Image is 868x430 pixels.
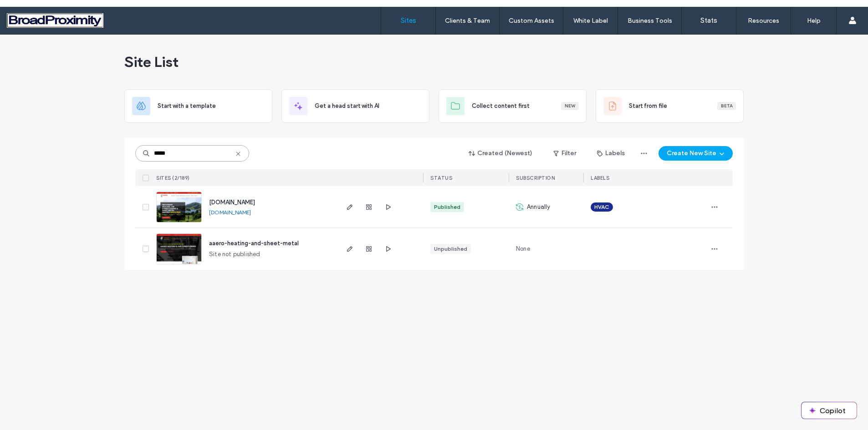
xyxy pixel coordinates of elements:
label: Sites [401,16,416,25]
label: Stats [700,16,717,25]
label: Custom Assets [509,17,554,25]
div: Unpublished [434,245,467,253]
label: White Label [573,17,608,25]
button: Copilot [802,402,857,419]
span: HVAC [594,203,609,211]
div: Get a head start with AI [281,89,429,123]
button: Create New Site [659,146,733,161]
a: Resources [736,7,791,34]
div: Start with a template [124,89,272,123]
div: Published [434,203,460,211]
div: Collect content firstNew [439,89,587,123]
label: Business Tools [628,17,672,25]
span: Start from file [629,101,667,111]
a: aaero-heating-and-sheet-metal [209,240,299,247]
button: Labels [589,146,633,161]
span: None [516,244,530,253]
span: STATUS [430,175,452,181]
div: Start from fileBeta [596,89,744,123]
img: alt [434,5,434,5]
button: Filter [544,146,585,161]
button: Created (Newest) [461,146,541,161]
a: [DOMAIN_NAME] [209,199,255,206]
a: Stats [682,7,736,34]
span: Help [20,6,39,15]
label: Clients & Team [445,17,490,25]
a: Sites [381,7,435,34]
label: Help [807,17,821,25]
span: Collect content first [472,101,530,111]
span: Site List [124,53,179,71]
span: Start with a template [158,101,216,111]
span: Get a head start with AI [315,101,379,111]
span: Site not published [209,250,260,259]
label: Resources [748,17,779,25]
div: Beta [717,102,736,110]
span: Annually [527,202,551,212]
span: SUBSCRIPTION [516,175,555,181]
span: LABELS [591,175,609,181]
span: SITES (2/189) [156,175,190,181]
div: New [561,102,579,110]
a: [DOMAIN_NAME] [209,209,251,216]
